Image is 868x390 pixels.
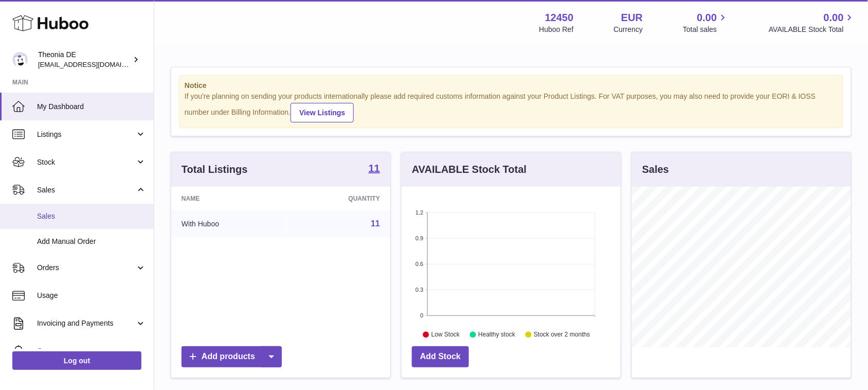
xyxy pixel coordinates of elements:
td: With Huboo [171,210,287,237]
text: Healthy stock [478,331,516,338]
th: Quantity [287,187,390,210]
span: Stock [37,157,135,167]
span: Invoicing and Payments [37,318,135,328]
span: Add Manual Order [37,237,146,246]
div: Theonia DE [38,50,131,69]
text: 0.3 [415,287,423,293]
text: 1.2 [415,209,423,216]
a: Add Stock [412,346,469,367]
span: Cases [37,346,146,356]
div: If you're planning on sending your products internationally please add required customs informati... [185,92,838,122]
a: 11 [371,219,380,228]
span: Usage [37,291,146,300]
th: Name [171,187,287,210]
span: Sales [37,211,146,221]
h3: Total Listings [182,163,248,176]
strong: Notice [185,81,838,91]
h3: AVAILABLE Stock Total [412,163,527,176]
text: Stock over 2 months [534,331,590,338]
span: Sales [37,185,135,195]
a: View Listings [291,103,354,122]
div: Currency [614,25,643,34]
a: 0.00 Total sales [683,11,729,34]
text: 0.6 [415,261,423,267]
span: Listings [37,130,135,139]
span: Orders [37,263,135,273]
a: 0.00 AVAILABLE Stock Total [769,11,856,34]
strong: 11 [369,163,380,173]
span: Total sales [683,25,729,34]
span: [EMAIL_ADDRESS][DOMAIN_NAME] [38,60,151,68]
div: Huboo Ref [539,25,574,34]
a: 11 [369,163,380,175]
text: 0 [420,312,423,318]
strong: 12450 [545,11,574,25]
span: 0.00 [697,11,717,25]
a: Add products [182,346,282,367]
span: 0.00 [824,11,844,25]
span: My Dashboard [37,102,146,112]
text: 0.9 [415,235,423,241]
span: AVAILABLE Stock Total [769,25,856,34]
img: info-de@theonia.com [12,52,28,67]
h3: Sales [642,163,669,176]
a: Log out [12,351,141,370]
text: Low Stock [431,331,460,338]
strong: EUR [621,11,643,25]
